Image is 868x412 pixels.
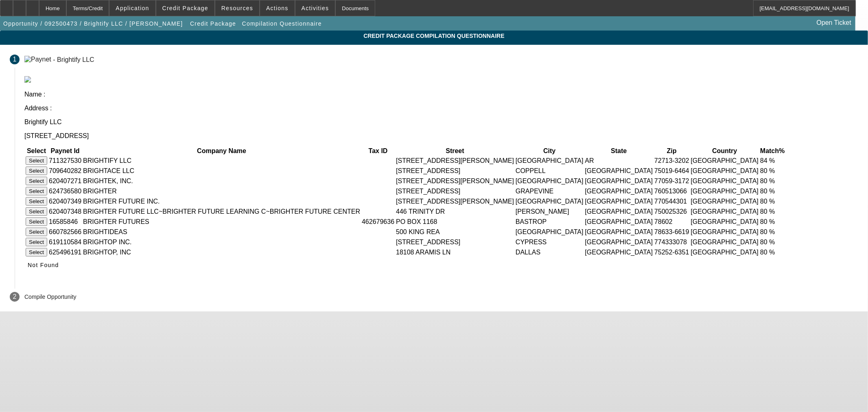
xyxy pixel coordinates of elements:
[13,293,17,300] span: 2
[26,197,47,206] button: Select
[585,176,654,186] td: [GEOGRAPHIC_DATA]
[302,5,329,11] span: Activities
[691,186,759,196] td: [GEOGRAPHIC_DATA]
[760,248,785,257] td: 80 %
[83,197,361,206] td: BRIGHTER FUTURE INC.
[515,147,584,155] th: City
[83,156,361,165] td: BRIGHTIFY LLC
[24,132,858,140] p: [STREET_ADDRESS]
[691,156,759,165] td: [GEOGRAPHIC_DATA]
[760,237,785,247] td: 80 %
[654,197,689,206] td: 770544301
[26,187,47,195] button: Select
[654,176,689,186] td: 77059-3172
[585,227,654,237] td: [GEOGRAPHIC_DATA]
[691,217,759,226] td: [GEOGRAPHIC_DATA]
[515,248,584,257] td: DALLAS
[24,76,31,83] img: paynet_logo.jpg
[396,156,514,165] td: [STREET_ADDRESS][PERSON_NAME]
[585,156,654,165] td: AR
[24,105,858,112] p: Address :
[760,166,785,175] td: 80 %
[361,147,395,155] th: Tax ID
[26,167,47,175] button: Select
[691,176,759,186] td: [GEOGRAPHIC_DATA]
[48,156,82,165] td: 711327530
[48,217,82,226] td: 16585846
[83,217,361,226] td: BRIGHTER FUTURES
[48,207,82,216] td: 620407348
[3,20,183,27] span: Opportunity / 092500473 / Brightify LLC / [PERSON_NAME]
[24,258,62,272] button: Not Found
[396,147,514,155] th: Street
[654,147,689,155] th: Zip
[48,166,82,175] td: 709640282
[585,197,654,206] td: [GEOGRAPHIC_DATA]
[654,156,689,165] td: 72713-3202
[295,0,335,16] button: Activities
[26,238,47,246] button: Select
[654,227,689,237] td: 78633-6619
[760,227,785,237] td: 80 %
[48,176,82,186] td: 620407271
[760,186,785,196] td: 80 %
[585,237,654,247] td: [GEOGRAPHIC_DATA]
[691,237,759,247] td: [GEOGRAPHIC_DATA]
[221,5,253,11] span: Resources
[760,176,785,186] td: 80 %
[396,197,514,206] td: [STREET_ADDRESS][PERSON_NAME]
[396,207,514,216] td: 446 TRINITY DR
[109,0,155,16] button: Application
[53,56,94,63] div: - Brightify LLC
[48,186,82,196] td: 624736580
[396,227,514,237] td: 500 KING REA
[396,186,514,196] td: [STREET_ADDRESS]
[156,0,214,16] button: Credit Package
[83,166,361,175] td: BRIGHTACE LLC
[654,166,689,175] td: 75019-6464
[48,227,82,237] td: 660782566
[188,16,238,31] button: Credit Package
[26,217,47,226] button: Select
[515,227,584,237] td: [GEOGRAPHIC_DATA]
[585,186,654,196] td: [GEOGRAPHIC_DATA]
[83,248,361,257] td: BRIGHTOP, INC
[26,177,47,185] button: Select
[515,207,584,216] td: [PERSON_NAME]
[515,166,584,175] td: COPPELL
[24,118,858,126] p: Brightify LLC
[26,248,47,256] button: Select
[83,207,361,216] td: BRIGHTER FUTURE LLC~BRIGHTER FUTURE LEARNING C~BRIGHTER FUTURE CENTER
[266,5,289,11] span: Actions
[515,197,584,206] td: [GEOGRAPHIC_DATA]
[242,20,322,27] span: Compilation Questionnaire
[48,197,82,206] td: 620407349
[26,207,47,216] button: Select
[13,56,17,63] span: 1
[585,147,654,155] th: State
[813,16,855,30] a: Open Ticket
[515,186,584,196] td: GRAPEVINE
[760,217,785,226] td: 80 %
[24,56,51,63] img: Paynet
[691,166,759,175] td: [GEOGRAPHIC_DATA]
[396,176,514,186] td: [STREET_ADDRESS][PERSON_NAME]
[26,228,47,236] button: Select
[28,262,59,268] span: Not Found
[654,237,689,247] td: 774333078
[654,217,689,226] td: 78602
[760,156,785,165] td: 84 %
[654,248,689,257] td: 75252-6351
[760,197,785,206] td: 80 %
[26,156,47,165] button: Select
[6,33,862,39] span: Credit Package Compilation Questionnaire
[585,217,654,226] td: [GEOGRAPHIC_DATA]
[24,91,858,98] p: Name :
[48,147,82,155] th: Paynet Id
[760,147,785,155] th: Match%
[190,20,236,27] span: Credit Package
[515,176,584,186] td: [GEOGRAPHIC_DATA]
[396,217,514,226] td: PO BOX 1168
[48,248,82,257] td: 625496191
[396,166,514,175] td: [STREET_ADDRESS]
